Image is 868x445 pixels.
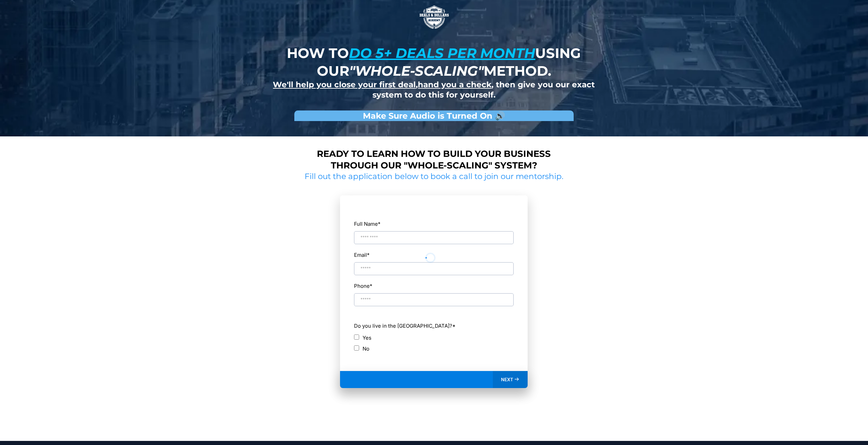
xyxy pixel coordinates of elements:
strong: Ready to learn how to build your business through our "whole-scaling" system? [317,148,551,171]
strong: How to using our method. [287,45,581,79]
span: NEXT [501,376,513,383]
strong: Make Sure Audio is Turned On 🔊 [363,111,505,121]
u: We'll help you close your first deal [273,80,416,89]
label: Do you live in the [GEOGRAPHIC_DATA]? [354,321,514,330]
u: do 5+ deals per month [349,45,535,61]
label: No [363,344,369,353]
label: Full Name [354,219,381,228]
label: Phone [354,281,372,291]
label: Yes [363,333,371,342]
h2: Fill out the application below to book a call to join our mentorship. [302,172,566,182]
strong: , , then give you our exact system to do this for yourself. [273,80,595,100]
em: "whole-scaling" [349,62,484,79]
label: Email [354,250,370,259]
u: hand you a check [418,80,491,89]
